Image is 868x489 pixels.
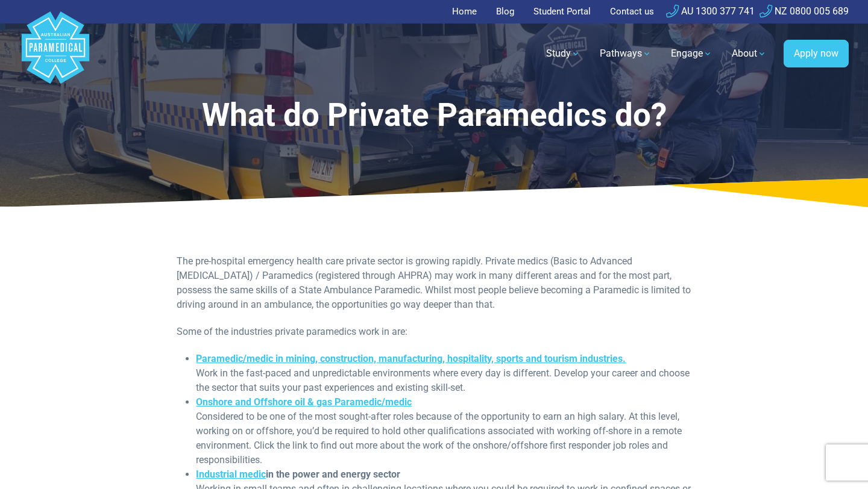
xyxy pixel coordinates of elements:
[196,469,400,480] strong: in the power and energy sector
[196,352,691,395] li: Work in the fast-paced and unpredictable environments where every day is different. Develop your ...
[177,325,691,339] p: Some of the industries private paramedics work in are:
[19,23,92,84] a: Australian Paramedical College
[593,37,659,70] a: Pathways
[664,37,720,70] a: Engage
[196,469,266,480] a: Industrial medic
[759,5,849,17] a: NZ 0800 005 689
[177,254,691,312] p: The pre-hospital emergency health care private sector is growing rapidly. Private medics (Basic t...
[784,40,849,67] a: Apply now
[196,395,691,467] li: Considered to be one of the most sought-after roles because of the opportunity to earn an high sa...
[196,353,626,364] a: Paramedic/medic in mining, construction, manufacturing, hospitality, sports and tourism industries.
[666,5,755,17] a: AU 1300 377 741
[196,396,412,408] a: Onshore and Offshore oil & gas Paramedic/medic
[539,37,588,70] a: Study
[123,96,745,134] h1: What do Private Paramedics do?
[725,37,774,70] a: About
